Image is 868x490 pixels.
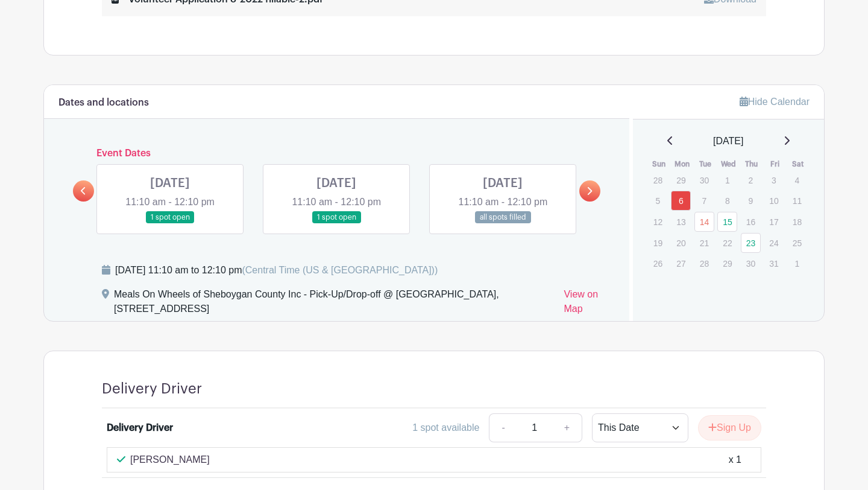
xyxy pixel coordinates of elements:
span: (Central Time (US & [GEOGRAPHIC_DATA])) [242,265,438,275]
p: 19 [648,234,668,252]
th: Mon [670,158,694,170]
p: 31 [764,254,784,273]
p: 20 [671,234,691,252]
h4: Delivery Driver [102,380,202,398]
a: 6 [671,191,691,211]
h6: Event Dates [94,148,579,159]
p: 3 [764,171,784,189]
a: 14 [694,212,714,232]
p: 22 [717,234,737,252]
div: Delivery Driver [107,421,173,435]
p: 11 [787,191,807,210]
a: - [489,413,517,442]
a: View on Map [564,287,614,321]
a: 15 [717,212,737,232]
p: 2 [741,171,761,189]
p: 17 [764,212,784,231]
div: x 1 [729,453,741,467]
th: Sun [647,158,671,170]
th: Sat [787,158,810,170]
div: [DATE] 11:10 am to 12:10 pm [115,263,438,278]
p: 8 [717,191,737,210]
a: + [552,413,582,442]
p: 24 [764,234,784,252]
p: 30 [741,254,761,273]
p: 28 [648,171,668,189]
p: [PERSON_NAME] [130,453,210,467]
p: 13 [671,212,691,231]
div: Meals On Wheels of Sheboygan County Inc - Pick-Up/Drop-off @ [GEOGRAPHIC_DATA], [STREET_ADDRESS] [114,287,554,321]
p: 26 [648,254,668,273]
p: 18 [787,212,807,231]
th: Thu [740,158,764,170]
p: 27 [671,254,691,273]
p: 29 [717,254,737,273]
p: 1 [717,171,737,189]
p: 29 [671,171,691,189]
p: 4 [787,171,807,189]
p: 21 [694,234,714,252]
a: Hide Calendar [740,97,810,107]
p: 9 [741,191,761,210]
p: 10 [764,191,784,210]
p: 1 [787,254,807,273]
p: 5 [648,191,668,210]
span: [DATE] [713,134,743,148]
div: 1 spot available [412,421,479,435]
p: 25 [787,234,807,252]
p: 7 [694,191,714,210]
th: Wed [717,158,740,170]
a: 23 [741,233,761,253]
th: Fri [763,158,787,170]
th: Tue [694,158,717,170]
p: 12 [648,212,668,231]
p: 16 [741,212,761,231]
p: 28 [694,254,714,273]
button: Sign Up [698,415,761,441]
h6: Dates and locations [58,97,149,109]
p: 30 [694,171,714,189]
